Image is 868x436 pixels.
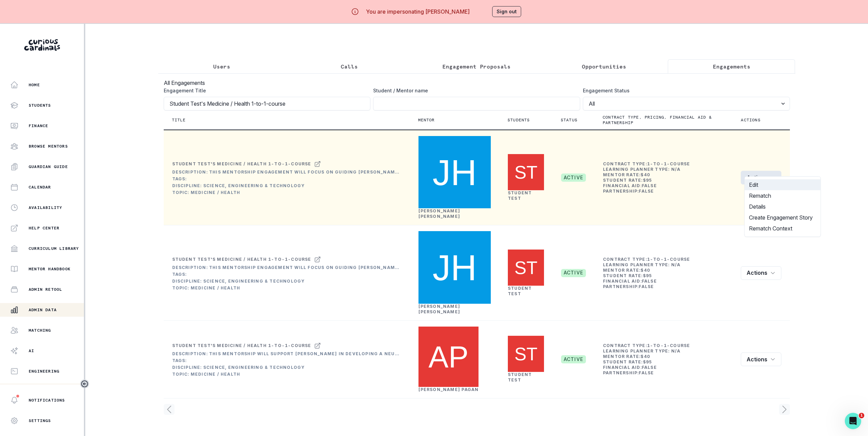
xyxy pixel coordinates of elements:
[29,103,51,108] p: Students
[418,304,460,314] a: [PERSON_NAME] [PERSON_NAME]
[745,190,821,201] button: Rematch
[442,62,511,71] p: Engagement Proposals
[647,161,690,166] b: 1-to-1-course
[29,266,71,272] p: Mentor Handbook
[373,87,576,94] label: Student / Mentor name
[29,418,51,423] p: Settings
[29,144,68,149] p: Browse Mentors
[561,355,586,363] span: active
[745,201,821,212] button: Details
[172,161,311,167] div: Student Test's Medicine / Health 1-to-1-course
[508,372,532,382] a: Student Test
[366,7,470,16] p: You are impersonating [PERSON_NAME]
[641,354,650,359] b: $ 40
[561,174,586,182] span: active
[164,404,175,415] svg: page left
[29,164,68,169] p: Guardian Guide
[643,178,652,183] b: $ 95
[582,62,626,71] p: Opportunities
[341,62,358,71] p: Calls
[213,62,230,71] p: Users
[172,351,401,357] div: Description: This mentorship will support [PERSON_NAME] in developing a neuroscience/genetics res...
[172,272,401,277] div: Tags:
[641,268,650,273] b: $ 40
[741,266,781,280] button: row menu
[29,369,59,374] p: Engineering
[745,179,821,190] button: Edit
[29,287,62,292] p: Admin Retool
[741,352,781,366] button: row menu
[29,225,59,231] p: Help Center
[713,62,750,71] p: Engagements
[172,169,401,175] div: Description: This mentorship engagement will focus on guiding [PERSON_NAME], a motivated 10th gra...
[642,365,657,370] b: false
[507,117,530,123] p: Students
[29,246,79,251] p: Curriculum Library
[172,265,401,270] div: Description: This mentorship engagement will focus on guiding [PERSON_NAME], a motivated 10th gra...
[603,161,690,194] td: Contract Type: Learning Planner Type: Mentor Rate: Student Rate: Financial Aid: Partnership:
[647,257,690,262] b: 1-to-1-course
[639,370,654,375] b: false
[29,123,48,129] p: Finance
[741,117,760,123] p: Actions
[418,117,435,123] p: Mentor
[671,348,681,354] b: N/A
[779,404,790,415] svg: page right
[172,183,401,189] div: Discipline: Science, Engineering & Technology
[164,79,790,87] h3: All Engagements
[80,379,89,388] button: Toggle sidebar
[583,87,786,94] label: Engagement Status
[172,365,401,370] div: Discipline: Science, Engineering & Technology
[172,176,401,182] div: Tags:
[642,279,657,284] b: false
[643,273,652,278] b: $ 95
[172,117,186,123] p: Title
[172,358,401,363] div: Tags:
[418,208,460,219] a: [PERSON_NAME] [PERSON_NAME]
[492,6,521,17] button: Sign out
[642,183,657,188] b: false
[603,256,690,290] td: Contract Type: Learning Planner Type: Mentor Rate: Student Rate: Financial Aid: Partnership:
[641,172,650,177] b: $ 40
[643,359,652,364] b: $ 95
[639,189,654,194] b: false
[671,167,681,172] b: N/A
[29,184,51,190] p: Calendar
[29,307,57,313] p: Admin Data
[172,257,311,262] div: Student Test's Medicine / Health 1-to-1-course
[859,413,864,418] span: 1
[745,212,821,223] button: Create Engagement Story
[845,413,861,429] iframe: Intercom live chat
[172,190,401,195] div: Topic: Medicine / Health
[671,262,681,267] b: N/A
[561,269,586,277] span: active
[24,39,60,51] img: Curious Cardinals Logo
[29,397,65,403] p: Notifications
[172,343,311,348] div: Student Test's Medicine / Health 1-to-1-course
[508,286,532,296] a: Student Test
[29,328,51,333] p: Matching
[639,284,654,289] b: false
[741,171,781,184] button: row menu
[745,223,821,234] button: Rematch Context
[172,279,401,284] div: Discipline: Science, Engineering & Technology
[29,205,62,210] p: Availability
[603,115,716,125] p: Contract type, pricing, financial aid & partnership
[172,372,401,377] div: Topic: Medicine / Health
[164,87,367,94] label: Engagement Title
[172,285,401,291] div: Topic: Medicine / Health
[29,348,34,354] p: AI
[508,190,532,201] a: Student Test
[29,82,40,88] p: Home
[647,343,690,348] b: 1-to-1-course
[603,343,690,376] td: Contract Type: Learning Planner Type: Mentor Rate: Student Rate: Financial Aid: Partnership:
[418,387,479,392] a: [PERSON_NAME] Pagan
[561,117,577,123] p: Status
